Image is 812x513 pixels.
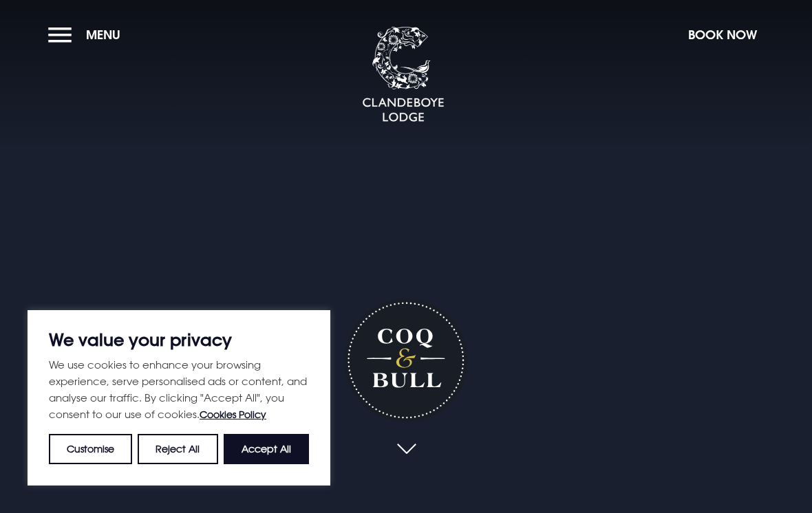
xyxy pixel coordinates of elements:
div: We value your privacy [28,310,330,485]
p: We use cookies to enhance your browsing experience, serve personalised ads or content, and analys... [49,356,309,423]
button: Customise [49,434,132,464]
button: Accept All [224,434,309,464]
button: Book Now [681,20,764,50]
img: Clandeboye Lodge [362,27,445,123]
p: We value your privacy [49,331,309,348]
h1: Coq & Bull [344,298,467,422]
button: Menu [48,20,127,50]
button: Reject All [138,434,217,464]
a: Cookies Policy [200,408,266,420]
span: Menu [86,27,120,43]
